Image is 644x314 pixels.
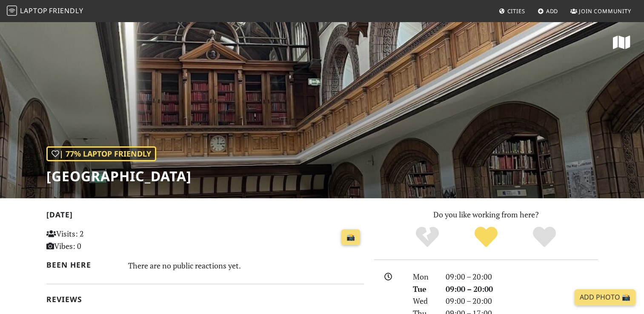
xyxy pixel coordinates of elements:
[575,289,635,305] a: Add Photo 📸
[20,6,48,15] span: Laptop
[546,7,558,15] span: Add
[534,3,562,19] a: Add
[128,259,364,272] div: There are no public reactions yet.
[408,283,440,295] div: Tue
[46,295,364,304] h2: Reviews
[46,228,146,252] p: Visits: 2 Vibes: 0
[7,6,17,16] img: LaptopFriendly
[507,7,525,15] span: Cities
[46,210,364,223] h2: [DATE]
[567,3,635,19] a: Join Community
[374,208,598,221] p: Do you like working from here?
[495,3,529,19] a: Cities
[441,283,603,295] div: 09:00 – 20:00
[341,229,360,245] a: 📸
[457,226,515,249] div: Yes
[398,226,457,249] div: No
[441,295,603,307] div: 09:00 – 20:00
[46,146,156,161] div: | 77% Laptop Friendly
[46,260,118,269] h2: Been here
[46,168,192,184] h1: [GEOGRAPHIC_DATA]
[515,226,574,249] div: Definitely!
[7,4,83,19] a: LaptopFriendly LaptopFriendly
[441,271,603,283] div: 09:00 – 20:00
[49,6,83,15] span: Friendly
[579,7,631,15] span: Join Community
[408,271,440,283] div: Mon
[408,295,440,307] div: Wed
